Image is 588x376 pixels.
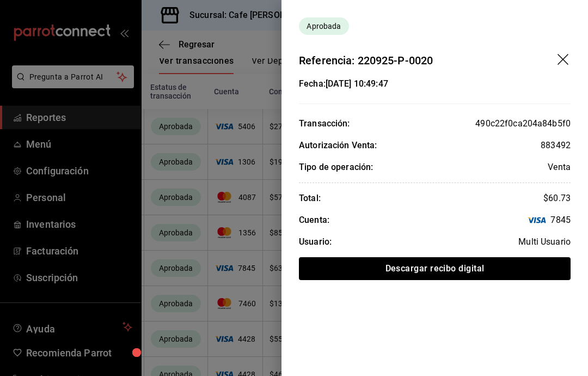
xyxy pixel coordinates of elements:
div: Fecha: [DATE] 10:49:47 [299,77,388,90]
div: Transacciones cobradas de manera exitosa. [299,17,349,35]
div: Referencia: 220925-P-0020 [299,52,433,69]
div: Transacción: [299,117,350,130]
div: Autorización Venta: [299,139,377,152]
div: Tipo de operación: [299,161,373,174]
div: 490c22f0ca204a84b5f0 [475,117,571,130]
span: $ 60.73 [543,193,571,203]
div: Multi Usuario [518,235,571,248]
div: Venta [548,161,571,174]
button: drag [558,54,571,67]
button: Descargar recibo digital [299,257,571,280]
div: Total: [299,192,321,205]
div: Cuenta: [299,214,329,227]
span: 7845 [527,214,571,227]
span: Aprobada [302,21,345,32]
div: Usuario: [299,235,332,248]
div: 883492 [541,139,571,152]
